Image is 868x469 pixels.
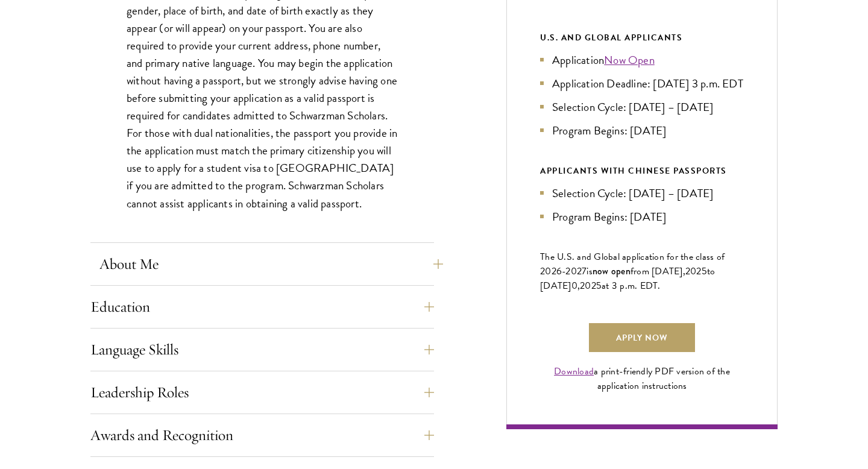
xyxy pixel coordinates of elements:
[540,208,744,225] li: Program Begins: [DATE]
[540,30,744,45] div: U.S. and Global Applicants
[554,364,594,379] a: Download
[90,335,434,364] button: Language Skills
[596,279,602,293] span: 5
[90,292,434,321] button: Education
[587,264,593,279] span: is
[540,264,715,293] span: to [DATE]
[540,184,744,202] li: Selection Cycle: [DATE] – [DATE]
[99,250,443,279] button: About Me
[702,264,707,279] span: 5
[577,279,580,293] span: ,
[582,264,587,279] span: 7
[556,264,562,279] span: 6
[540,51,744,69] li: Application
[685,264,702,279] span: 202
[90,378,434,407] button: Leadership Roles
[571,279,577,293] span: 0
[540,75,744,92] li: Application Deadline: [DATE] 3 p.m. EDT
[562,264,582,279] span: -202
[540,364,744,393] div: a print-friendly PDF version of the application instructions
[602,279,661,293] span: at 3 p.m. EDT.
[90,421,434,450] button: Awards and Recognition
[540,122,744,139] li: Program Begins: [DATE]
[540,163,744,178] div: APPLICANTS WITH CHINESE PASSPORTS
[604,51,655,69] a: Now Open
[540,250,725,279] span: The U.S. and Global application for the class of 202
[631,264,685,279] span: from [DATE],
[593,264,631,278] span: now open
[580,279,596,293] span: 202
[589,323,695,352] a: Apply Now
[540,98,744,116] li: Selection Cycle: [DATE] – [DATE]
